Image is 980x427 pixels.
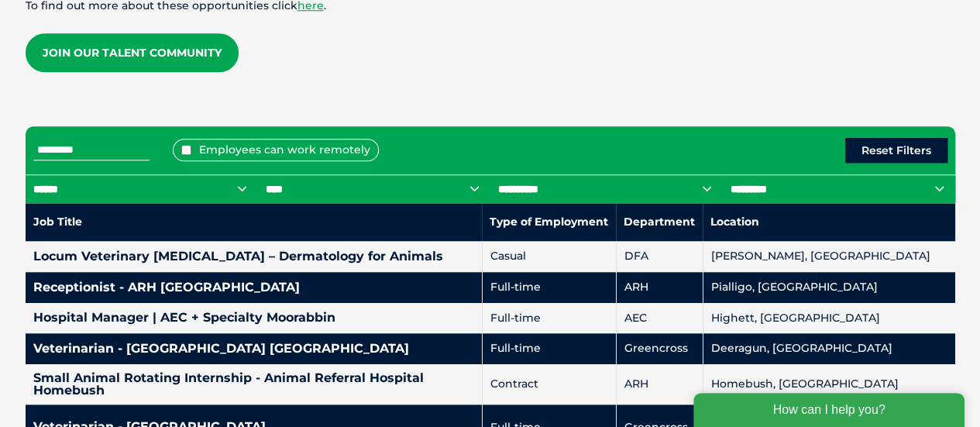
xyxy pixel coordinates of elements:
td: ARH [616,364,703,405]
nobr: Department [624,215,695,229]
td: Contract [482,364,616,405]
button: Search [950,71,965,86]
div: How can I help you? [9,9,280,43]
td: AEC [616,303,703,334]
h4: Veterinarian - [GEOGRAPHIC_DATA] [GEOGRAPHIC_DATA] [33,343,474,355]
td: Full-time [482,333,616,364]
td: [PERSON_NAME], [GEOGRAPHIC_DATA] [703,241,955,272]
nobr: Job Title [33,215,82,229]
nobr: Type of Employment [490,215,608,229]
a: Join our Talent Community [26,33,239,72]
td: Deeragun, [GEOGRAPHIC_DATA] [703,333,955,364]
td: Casual [482,241,616,272]
td: Highett, [GEOGRAPHIC_DATA] [703,303,955,334]
td: DFA [616,241,703,272]
td: Full-time [482,303,616,334]
h4: Small Animal Rotating Internship - Animal Referral Hospital Homebush [33,372,474,397]
td: Pialligo, [GEOGRAPHIC_DATA] [703,272,955,303]
td: ARH [616,272,703,303]
h4: Hospital Manager | AEC + Specialty Moorabbin [33,312,474,324]
button: Reset Filters [845,138,947,163]
nobr: Location [710,215,759,229]
td: Full-time [482,272,616,303]
input: Employees can work remotely [181,145,191,155]
label: Employees can work remotely [173,139,379,161]
td: Greencross [616,333,703,364]
h4: Receptionist - ARH [GEOGRAPHIC_DATA] [33,281,474,294]
h4: Locum Veterinary [MEDICAL_DATA] – Dermatology for Animals [33,250,474,263]
td: Homebush, [GEOGRAPHIC_DATA] [703,364,955,405]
